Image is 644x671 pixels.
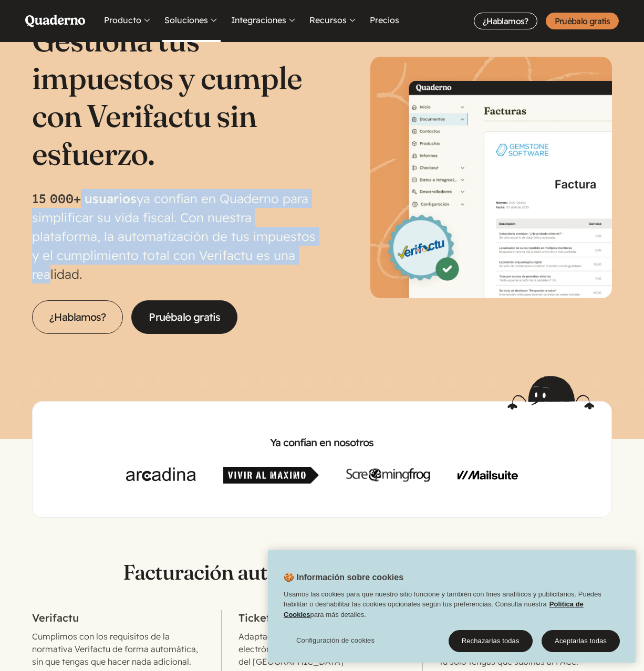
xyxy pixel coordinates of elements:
[32,300,123,334] a: ¿Hablamos?
[546,13,619,29] a: Pruébalo gratis
[49,435,594,450] h2: Ya confían en nosotros
[268,571,403,589] h2: 🍪 Información sobre cookies
[268,589,636,625] div: Usamos las cookies para que nuestro sitio funcione y también con fines analíticos y publicitarios...
[32,189,322,284] p: ya confían en Quaderno para simplificar su vida fiscal. Con nuestra plataforma, la automatización...
[449,630,533,652] button: Rechazarlas todas
[238,610,406,626] h2: TicketBAI
[284,630,387,651] button: Configuración de cookies
[474,13,537,29] a: ¿Hablamos?
[131,300,237,334] a: Pruébalo gratis
[32,610,204,626] h2: Verifactu
[458,467,518,484] img: Mailsuite
[370,57,612,298] img: Interfaz de Quaderno mostrando la página Factura con el distintivo Verifactu
[32,630,204,668] p: Cumplimos con los requisitos de la normativa Verifactu de forma automática, sin que tengas que ha...
[32,560,611,585] p: Facturación automática y compatible con…
[284,600,584,618] a: Política de Cookies
[268,550,636,663] div: 🍪 Información sobre cookies
[32,191,137,206] strong: 15 000+ usuarios
[346,467,430,484] img: Screaming Frog
[223,467,319,484] img: Vivir al Máximo
[542,630,620,652] button: Aceptarlas todas
[268,550,636,663] div: Cookie banner
[32,21,322,172] h1: Gestiona tus impuestos y cumple con Verifactu sin esfuerzo.
[126,467,196,484] img: Arcadina.com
